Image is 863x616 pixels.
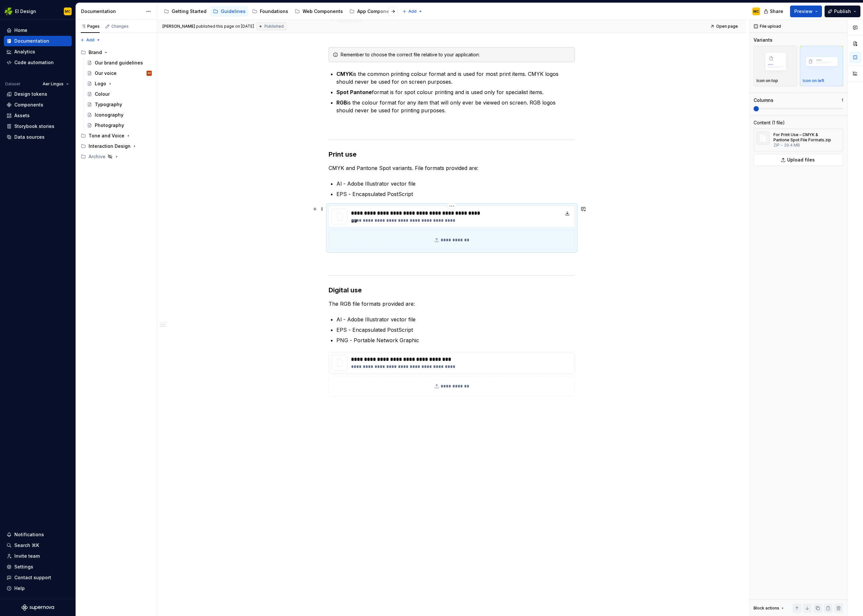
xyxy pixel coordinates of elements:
[4,25,72,35] a: Home
[111,24,129,29] div: Changes
[329,300,575,308] p: The RGB file formats provided are:
[336,315,575,323] p: Al - Adobe Illustrator vector file
[4,562,72,572] a: Settings
[84,78,154,89] a: Logo
[303,8,343,15] div: Web Components
[148,70,151,77] div: SC
[4,110,72,121] a: Assets
[754,46,797,86] button: placeholderIcon on top
[78,141,154,151] div: Interaction Design
[757,49,794,75] img: placeholder
[84,120,154,131] a: Photography
[84,99,154,110] a: Typography
[716,24,738,29] span: Open page
[336,89,372,95] strong: Spot Pantone
[221,8,246,15] div: Guidelines
[787,157,815,163] span: Upload files
[95,101,122,108] div: Typography
[78,47,154,162] div: Page tree
[4,36,72,46] a: Documentation
[14,542,39,549] div: Search ⌘K
[400,7,425,16] button: Add
[78,35,103,45] button: Add
[89,143,131,149] div: Interaction Design
[790,6,822,17] button: Preview
[708,22,741,31] a: Open page
[14,38,49,44] div: Documentation
[4,57,72,68] a: Code automation
[5,7,12,15] img: 56b5df98-d96d-4d7e-807c-0afdf3bdaefa.png
[81,24,100,29] div: Pages
[161,5,399,18] div: Page tree
[84,58,154,68] a: Our brand guidelines
[336,180,575,188] p: Al - Adobe Illustrator vector file
[14,531,44,538] div: Notifications
[43,81,64,87] span: Aer Lingus
[770,8,783,15] span: Share
[14,134,45,140] div: Data sources
[754,154,843,166] button: Upload files
[336,71,353,77] strong: CMYK
[408,9,417,14] span: Add
[347,6,399,17] a: App Components
[753,9,759,14] div: MC
[834,8,851,15] span: Publish
[784,143,800,148] span: 29.4 MB
[14,59,54,66] div: Code automation
[14,553,40,559] div: Invite team
[1,4,74,18] button: EI DesignMC
[40,79,72,89] button: Aer Lingus
[754,97,773,104] div: Columns
[89,153,106,160] div: Archive
[341,51,571,58] div: Remember to choose the correct file relative to your application:
[336,99,347,106] strong: RGB
[249,6,291,17] a: Foundations
[336,190,575,198] p: EPS - Encapsulated PostScript
[95,60,143,66] div: Our brand guidelines
[754,37,772,43] div: Variants
[4,121,72,132] a: Storybook stories
[14,91,47,97] div: Design tokens
[757,78,778,83] p: Icon on top
[163,24,195,29] span: [PERSON_NAME]
[329,164,575,172] p: CMYK and Pantone Spot variants. File formats provided are:
[825,6,860,17] button: Publish
[760,6,787,17] button: Share
[803,78,824,83] p: Icon on left
[15,8,36,15] div: EI Design
[95,70,117,77] div: Our voice
[172,8,206,15] div: Getting Started
[773,132,831,143] div: For Print Use – CMYK & Pantone Spot File Formats.zip
[161,6,209,17] a: Getting Started
[4,551,72,561] a: Invite team
[800,46,843,86] button: placeholderIcon on left
[794,8,813,15] span: Preview
[84,68,154,78] a: Our voiceSC
[95,122,124,129] div: Photography
[4,100,72,110] a: Components
[842,98,843,103] p: 1
[95,91,110,97] div: Colour
[14,102,43,108] div: Components
[196,24,254,29] div: published this page on [DATE]
[4,132,72,142] a: Data sources
[14,564,33,570] div: Settings
[78,131,154,141] div: Tone and Voice
[781,143,783,148] span: -
[5,81,20,87] div: Dataset
[336,99,575,114] p: is the colour format for any item that will only ever be viewed on screen. RGB logos should never...
[84,110,154,120] a: Iconography
[78,47,154,58] div: Brand
[21,604,54,611] a: Supernova Logo
[329,150,575,159] h3: Print use
[210,6,248,17] a: Guidelines
[336,88,575,96] p: format is for spot colour printing and is used only for specialist items.
[264,24,284,29] span: Published
[336,336,575,344] p: PNG - Portable Network Graphic
[78,151,154,162] div: Archive
[84,89,154,99] a: Colour
[336,70,575,86] p: is the common printing colour format and is used for most print items. CMYK logos should never be...
[4,529,72,540] button: Notifications
[14,574,51,581] div: Contact support
[14,49,35,55] div: Analytics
